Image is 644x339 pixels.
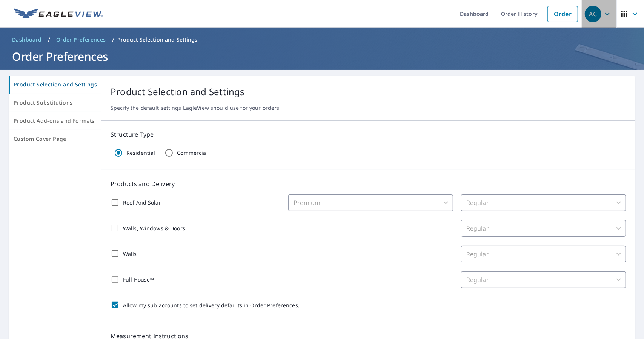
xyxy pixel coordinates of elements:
span: Dashboard [12,36,42,43]
nav: breadcrumb [9,34,635,46]
li: / [112,35,114,44]
img: EV Logo [14,8,103,20]
span: Custom Cover Page [14,134,97,144]
p: Product Selection and Settings [111,85,626,99]
a: Dashboard [9,34,45,46]
span: Order Preferences [56,36,106,43]
p: Products and Delivery [111,179,626,188]
p: Walls, Windows & Doors [123,224,185,232]
p: Full House™ [123,276,154,284]
div: Regular [461,220,626,237]
div: Regular [461,246,626,262]
p: Residential [126,149,155,156]
p: Commercial [177,149,207,156]
div: tab-list [9,76,101,148]
div: Regular [461,194,626,211]
p: Allow my sub accounts to set delivery defaults in Order Preferences. [123,301,300,309]
a: Order [547,6,578,22]
p: Specify the default settings EagleView should use for your orders [111,105,626,111]
div: Premium [288,194,453,211]
span: Product Add-ons and Formats [14,116,97,126]
div: AC [585,6,601,22]
div: Regular [461,271,626,288]
p: Walls [123,250,137,258]
a: Order Preferences [53,34,109,46]
span: Product Selection and Settings [14,80,97,89]
p: Product Selection and Settings [117,36,198,43]
p: Roof And Solar [123,199,161,206]
span: Product Substitutions [14,98,97,108]
p: Structure Type [111,130,626,139]
h1: Order Preferences [9,49,635,64]
li: / [48,35,50,44]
